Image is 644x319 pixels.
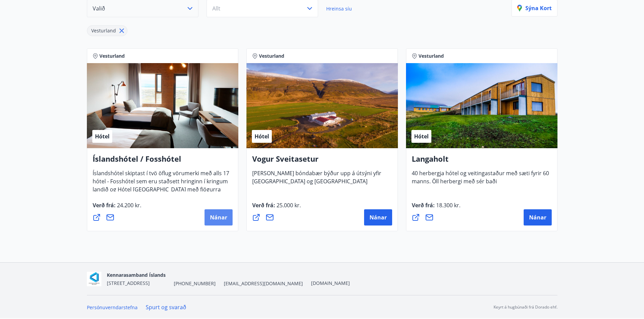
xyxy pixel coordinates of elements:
[93,5,105,12] span: Valið
[259,53,284,59] span: Vesturland
[210,214,227,221] span: Nánar
[529,214,546,221] span: Nánar
[174,280,216,287] span: [PHONE_NUMBER]
[275,202,301,209] span: 25.000 kr.
[93,169,229,207] span: Íslandshótel skiptast í tvö öflug vörumerki með alls 17 hótel - Fosshótel sem eru staðsett hringi...
[494,304,557,310] p: Keyrt á hugbúnaði frá Dorado ehf.
[87,304,138,311] a: Persónuverndarstefna
[93,154,233,169] h4: Íslandshótel / Fosshótel
[212,5,220,12] span: Allt
[87,25,127,36] div: Vesturland
[364,209,392,225] button: Nánar
[252,202,301,214] span: Verð frá :
[146,303,186,311] a: Spurt og svarað
[116,202,141,209] span: 24.200 kr.
[412,202,460,214] span: Verð frá :
[107,272,166,278] span: Kennarasamband Íslands
[252,169,381,190] span: [PERSON_NAME] bóndabær býður upp á útsýni yfir [GEOGRAPHIC_DATA] og [GEOGRAPHIC_DATA]
[326,5,352,12] span: Hreinsa síu
[435,202,460,209] span: 18.300 kr.
[87,272,101,286] img: AOgasd1zjyUWmx8qB2GFbzp2J0ZxtdVPFY0E662R.png
[107,280,150,286] span: [STREET_ADDRESS]
[414,133,429,140] span: Hótel
[311,280,350,286] a: [DOMAIN_NAME]
[369,214,387,221] span: Nánar
[255,133,269,140] span: Hótel
[252,154,392,169] h4: Vogur Sveitasetur
[517,4,552,12] p: Sýna kort
[205,209,233,225] button: Nánar
[95,133,110,140] span: Hótel
[224,280,303,287] span: [EMAIL_ADDRESS][DOMAIN_NAME]
[93,202,141,214] span: Verð frá :
[419,53,444,59] span: Vesturland
[412,169,549,190] span: 40 herbergja hótel og veitingastaður með sæti fyrir 60 manns. Öll herbergi með sér baði
[524,209,552,225] button: Nánar
[412,154,552,169] h4: Langaholt
[99,53,125,59] span: Vesturland
[91,27,116,34] span: Vesturland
